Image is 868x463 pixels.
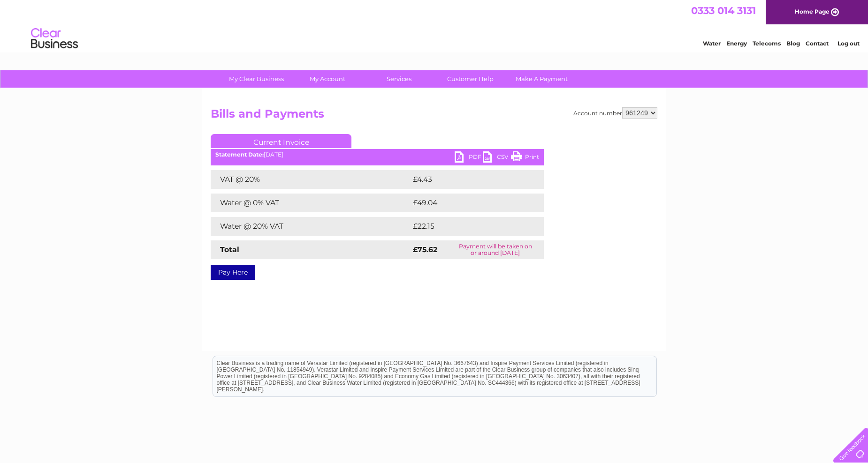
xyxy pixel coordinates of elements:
a: 0333 014 3131 [691,5,756,16]
td: Water @ 20% VAT [211,217,411,236]
a: Energy [726,40,747,47]
a: CSV [483,151,511,165]
h2: Bills and Payments [211,107,657,125]
div: [DATE] [211,151,544,158]
a: Telecoms [753,40,781,47]
td: VAT @ 20% [211,170,411,189]
a: My Account [289,70,366,88]
td: Payment will be taken on or around [DATE] [447,240,544,259]
a: Print [511,151,539,165]
b: Statement Date: [215,151,264,158]
a: Services [360,70,438,88]
a: My Clear Business [218,70,295,88]
a: Contact [806,40,829,47]
td: £49.04 [411,194,525,212]
a: Pay Here [211,265,255,280]
img: logo.png [30,24,78,53]
a: Customer Help [432,70,509,88]
strong: Total [220,245,239,254]
a: PDF [455,151,483,165]
a: Water [703,40,721,47]
a: Blog [786,40,800,47]
td: £4.43 [411,170,522,189]
div: Account number [573,107,657,119]
a: Current Invoice [211,134,351,148]
strong: £75.62 [413,245,437,254]
div: Clear Business is a trading name of Verastar Limited (registered in [GEOGRAPHIC_DATA] No. 3667643... [213,5,656,45]
td: Water @ 0% VAT [211,194,411,212]
a: Make A Payment [503,70,580,88]
td: £22.15 [411,217,524,236]
a: Log out [838,40,860,47]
